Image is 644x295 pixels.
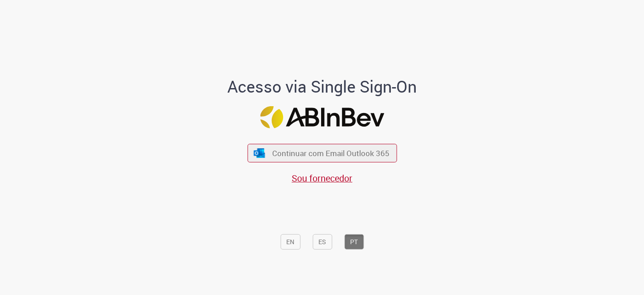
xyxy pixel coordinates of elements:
img: ícone Azure/Microsoft 360 [253,148,266,158]
button: ícone Azure/Microsoft 360 Continuar com Email Outlook 365 [247,144,397,162]
button: PT [344,234,364,250]
button: EN [280,234,300,250]
button: ES [312,234,332,250]
h1: Acesso via Single Sign-On [197,77,448,95]
img: Logo ABInBev [260,106,384,128]
a: Sou fornecedor [292,172,352,184]
span: Continuar com Email Outlook 365 [272,148,389,158]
